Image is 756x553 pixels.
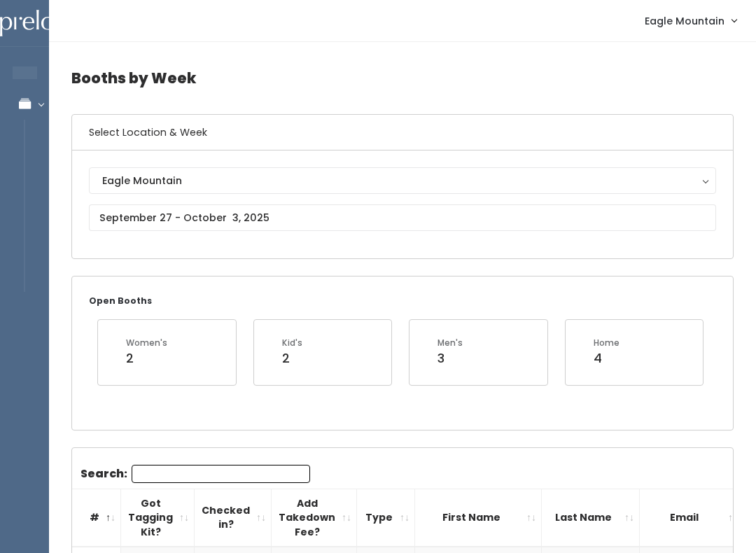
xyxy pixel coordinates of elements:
div: 4 [594,349,619,367]
div: 2 [126,349,167,367]
h6: Select Location & Week [72,115,733,150]
span: Eagle Mountain [645,13,724,29]
th: Got Tagging Kit?: activate to sort column ascending [121,489,195,547]
th: Add Takedown Fee?: activate to sort column ascending [272,489,357,547]
div: 2 [282,349,302,367]
div: Kid's [282,337,302,349]
input: September 27 - October 3, 2025 [89,204,716,231]
div: Women's [126,337,167,349]
div: Men's [437,337,463,349]
th: Email: activate to sort column ascending [640,489,743,547]
th: First Name: activate to sort column ascending [415,489,542,547]
div: 3 [437,349,463,367]
th: #: activate to sort column descending [72,489,121,547]
h4: Booths by Week [71,59,734,97]
small: Open Booths [89,295,152,307]
div: Home [594,337,619,349]
th: Last Name: activate to sort column ascending [542,489,640,547]
input: Search: [132,465,310,483]
button: Eagle Mountain [89,167,716,194]
th: Type: activate to sort column ascending [357,489,415,547]
label: Search: [80,465,310,483]
div: Eagle Mountain [102,173,703,188]
th: Checked in?: activate to sort column ascending [195,489,272,547]
a: Eagle Mountain [631,6,750,36]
